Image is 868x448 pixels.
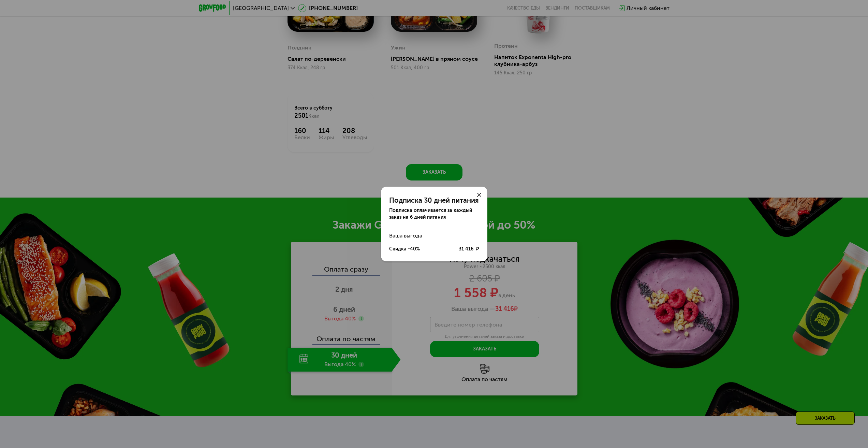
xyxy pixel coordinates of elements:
[389,229,479,243] div: Ваша выгода
[389,207,479,221] div: Подписка оплачивается за каждый заказ на 6 дней питания
[476,246,479,252] span: ₽
[459,246,479,252] div: 31 416
[389,246,420,252] div: Скидка -40%
[389,196,479,204] div: Подписка 30 дней питания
